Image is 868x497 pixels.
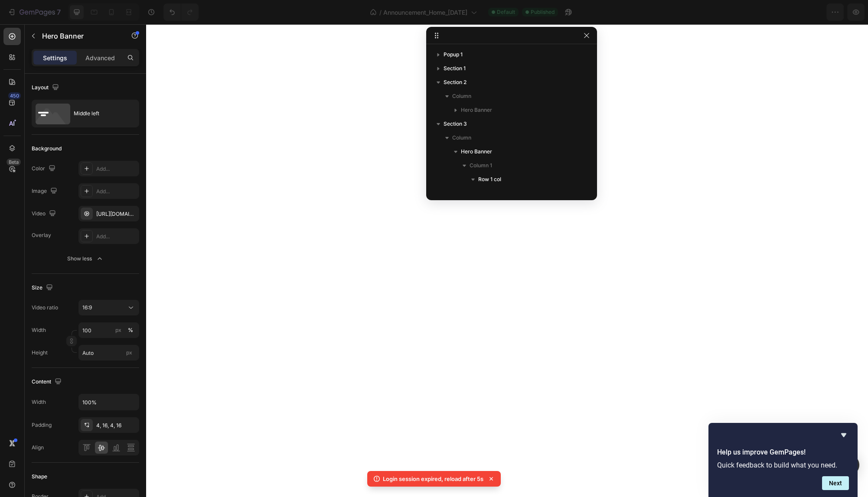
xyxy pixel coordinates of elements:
[32,208,58,220] div: Video
[115,326,121,334] div: px
[78,300,139,315] button: 16:9
[32,231,51,239] div: Overlay
[32,185,59,197] div: Image
[8,92,21,99] div: 450
[810,3,847,21] button: Publish
[79,394,139,410] input: Auto
[478,175,501,184] span: Row 1 col
[717,430,849,490] div: Help us improve GemPages!
[487,189,506,198] span: Column
[128,326,133,334] div: %
[444,78,467,87] span: Section 2
[85,53,115,62] p: Advanced
[3,3,65,21] button: 7
[32,473,47,481] div: Shape
[32,398,46,406] div: Width
[379,8,382,17] span: /
[470,161,492,170] span: Column 1
[32,304,58,312] div: Video ratio
[717,447,849,458] h2: Help us improve GemPages!
[82,304,92,311] span: 16:9
[497,8,515,16] span: Default
[74,104,127,123] div: Middle left
[444,64,466,73] span: Section 1
[78,345,139,361] input: px
[32,421,52,429] div: Padding
[818,8,839,17] div: Publish
[778,3,807,21] button: Save
[452,133,471,142] span: Column
[32,282,55,294] div: Size
[461,106,492,114] span: Hero Banner
[96,233,137,240] div: Add...
[96,165,137,173] div: Add...
[43,53,67,62] p: Settings
[67,254,104,263] div: Show less
[32,82,61,94] div: Layout
[96,422,137,429] div: 4, 16, 4, 16
[113,325,124,335] button: %
[32,349,48,357] label: Height
[32,251,139,266] button: Show less
[96,210,137,218] div: [URL][DOMAIN_NAME]
[786,9,800,16] span: Save
[42,31,116,41] p: Hero Banner
[444,120,467,128] span: Section 3
[32,326,46,334] label: Width
[531,8,555,16] span: Published
[57,7,61,17] p: 7
[461,147,492,156] span: Hero Banner
[96,188,137,195] div: Add...
[125,325,136,335] button: px
[444,50,463,59] span: Popup 1
[163,3,199,21] div: Undo/Redo
[32,145,62,153] div: Background
[126,349,132,356] span: px
[839,430,849,440] button: Hide survey
[383,8,467,17] span: Announcement_Home_[DATE]
[383,474,483,483] p: Login session expired, reload after 5s
[32,444,44,452] div: Align
[717,461,849,469] p: Quick feedback to build what you need.
[32,376,63,388] div: Content
[822,476,849,490] button: Next question
[452,92,471,101] span: Column
[32,163,57,175] div: Color
[146,24,868,497] iframe: Design area
[78,322,139,338] input: px%
[7,159,21,166] div: Beta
